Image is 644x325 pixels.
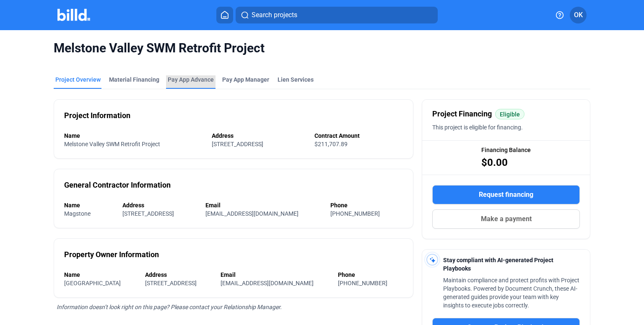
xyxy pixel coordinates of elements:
[222,75,269,84] span: Pay App Manager
[122,201,197,209] div: Address
[443,277,579,309] span: Maintain compliance and protect profits with Project Playbooks. Powered by Document Crunch, these...
[64,249,159,261] div: Property Owner Information
[236,7,438,23] button: Search projects
[495,109,525,119] mat-chip: Eligible
[205,201,322,209] div: Email
[221,271,330,279] div: Email
[330,210,380,217] span: [PHONE_NUMBER]
[221,280,314,286] span: [EMAIL_ADDRESS][DOMAIN_NAME]
[122,210,174,217] span: [STREET_ADDRESS]
[432,209,580,229] button: Make a payment
[570,7,587,23] button: OK
[479,190,533,200] span: Request financing
[64,132,203,140] div: Name
[64,141,160,147] span: Melstone Valley SWM Retrofit Project
[145,280,197,286] span: [STREET_ADDRESS]
[57,9,91,21] img: Billd Company Logo
[252,10,297,20] span: Search projects
[64,201,114,209] div: Name
[481,214,532,224] span: Make a payment
[574,10,583,20] span: OK
[64,210,91,217] span: Magstone
[212,141,263,147] span: [STREET_ADDRESS]
[432,185,580,204] button: Request financing
[55,75,101,84] div: Project Overview
[481,156,508,169] span: $0.00
[330,201,403,209] div: Phone
[481,146,531,154] span: Financing Balance
[443,257,553,272] span: Stay compliant with AI-generated Project Playbooks
[64,271,137,279] div: Name
[54,40,590,56] span: Melstone Valley SWM Retrofit Project
[314,141,348,147] span: $211,707.89
[432,108,492,120] span: Project Financing
[64,280,121,286] span: [GEOGRAPHIC_DATA]
[338,280,387,286] span: [PHONE_NUMBER]
[168,75,214,84] div: Pay App Advance
[145,271,213,279] div: Address
[64,110,130,121] div: Project Information
[338,271,403,279] div: Phone
[314,132,403,140] div: Contract Amount
[278,75,314,84] div: Lien Services
[64,179,171,191] div: General Contractor Information
[212,132,306,140] div: Address
[109,75,159,84] div: Material Financing
[432,124,523,131] span: This project is eligible for financing.
[205,210,299,217] span: [EMAIL_ADDRESS][DOMAIN_NAME]
[57,304,282,310] span: Information doesn’t look right on this page? Please contact your Relationship Manager.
